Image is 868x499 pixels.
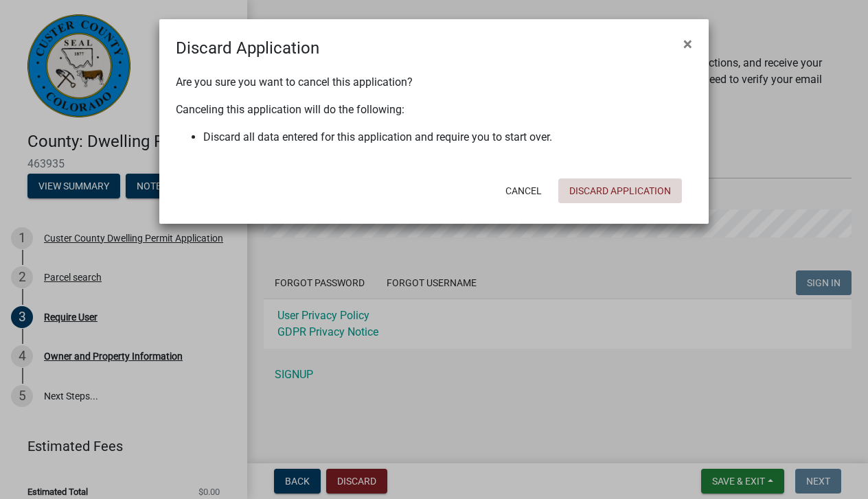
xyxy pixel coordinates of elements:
[683,34,692,54] span: ×
[176,36,319,60] h4: Discard Application
[176,102,692,118] p: Canceling this application will do the following:
[672,25,703,63] button: Close
[203,129,692,146] li: Discard all data entered for this application and require you to start over.
[176,74,692,91] p: Are you sure you want to cancel this application?
[558,178,682,203] button: Discard Application
[494,178,553,203] button: Cancel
